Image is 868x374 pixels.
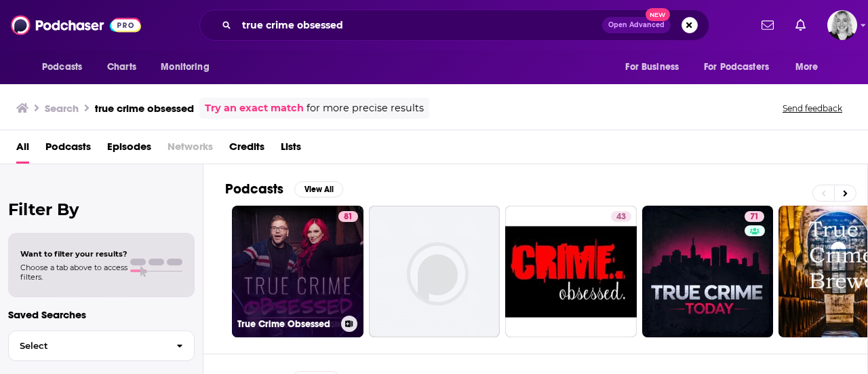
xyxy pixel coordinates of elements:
a: All [16,136,29,164]
span: Select [9,341,165,350]
h3: True Crime Obsessed [237,318,336,330]
span: Charts [107,58,136,77]
span: For Podcasters [704,58,769,77]
h3: true crime obsessed [95,102,194,115]
a: 81True Crime Obsessed [232,206,363,337]
button: Send feedback [778,102,846,114]
span: Want to filter your results? [20,249,127,259]
button: open menu [33,54,100,80]
button: open menu [151,54,226,80]
input: Search podcasts, credits, & more... [237,14,602,36]
span: Podcasts [42,58,82,77]
a: Podcasts [45,136,91,164]
a: 81 [338,211,358,222]
a: 43 [611,211,631,222]
img: Podchaser - Follow, Share and Rate Podcasts [11,12,141,38]
button: open menu [695,54,789,80]
a: Show notifications dropdown [790,14,811,37]
span: Logged in as cmaur0218 [827,10,857,40]
div: Search podcasts, credits, & more... [199,10,709,41]
button: open menu [616,54,696,80]
a: Try an exact match [205,100,304,116]
span: for more precise results [307,100,424,116]
a: Lists [281,136,301,164]
span: New [646,8,670,21]
span: 43 [616,210,626,224]
h2: Filter By [8,200,195,219]
span: 81 [344,210,353,224]
span: Open Advanced [608,22,665,29]
span: More [795,58,818,77]
span: 71 [750,210,759,224]
button: Open AdvancedNew [602,17,671,33]
button: open menu [786,54,835,80]
button: View All [294,181,343,198]
img: User Profile [827,10,857,40]
button: Show profile menu [827,10,857,40]
a: 71 [745,211,764,222]
span: For Business [625,58,679,77]
a: Show notifications dropdown [756,14,779,37]
a: PodcastsView All [225,181,343,198]
h2: Podcasts [225,181,283,198]
a: Credits [229,136,264,164]
a: 71 [642,206,774,337]
a: Charts [98,54,144,80]
button: Select [8,331,195,361]
span: Choose a tab above to access filters. [20,263,127,282]
h3: Search [45,102,79,115]
span: Monitoring [161,58,209,77]
a: 43 [505,206,637,337]
p: Saved Searches [8,308,195,321]
span: Networks [167,136,213,164]
a: Episodes [107,136,151,164]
